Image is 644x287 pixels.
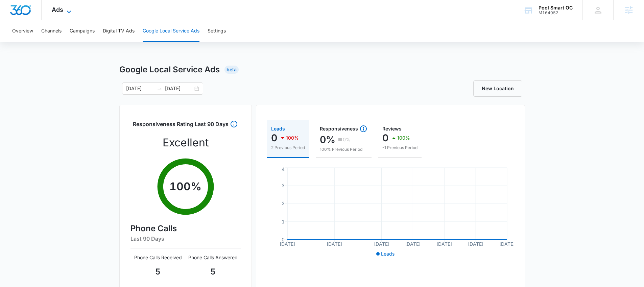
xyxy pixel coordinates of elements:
tspan: [DATE] [327,241,342,247]
p: -1 Previous Period [382,145,418,151]
div: Keywords by Traffic [75,40,114,44]
tspan: [DATE] [436,241,452,247]
button: Digital TV Ads [103,20,135,42]
p: 5 [130,266,186,278]
p: 5 [186,266,241,278]
img: tab_domain_overview_orange.svg [18,39,24,45]
input: Start date [126,85,154,92]
img: tab_keywords_by_traffic_grey.svg [67,39,73,45]
p: Phone Calls Answered [186,254,241,261]
span: swap-right [157,86,162,91]
div: Domain Overview [26,40,61,44]
tspan: [DATE] [499,241,515,247]
tspan: [DATE] [405,241,421,247]
p: 100% [397,136,410,140]
div: Leads [271,126,305,131]
span: Leads [381,251,395,257]
p: 100% Previous Period [320,146,367,152]
span: Ads [52,6,63,13]
button: Channels [41,20,62,42]
div: account name [539,5,573,10]
p: 2 Previous Period [271,145,305,151]
h6: Last 90 Days [130,235,241,243]
h1: Google Local Service Ads [119,64,220,76]
p: 0 [271,133,277,143]
div: Beta [224,66,239,74]
img: logo_orange.svg [11,11,16,16]
div: Reviews [382,126,418,131]
tspan: [DATE] [468,241,483,247]
input: End date [165,85,193,92]
h4: Phone Calls [130,222,241,235]
tspan: [DATE] [374,241,389,247]
button: Google Local Service Ads [143,20,199,42]
tspan: 2 [282,200,285,206]
div: Domain: [DOMAIN_NAME] [18,18,74,23]
a: New Location [473,80,522,97]
button: Settings [208,20,226,42]
tspan: 3 [282,183,285,188]
tspan: [DATE] [280,241,295,247]
p: 100 % [169,178,201,195]
button: Overview [12,20,33,42]
tspan: 4 [282,166,285,172]
div: v 4.0.25 [19,11,33,16]
div: Responsiveness [320,125,367,133]
p: Phone Calls Received [130,254,186,261]
div: account id [539,10,573,15]
p: 0% [343,137,351,142]
p: 100% [286,136,299,140]
p: 0 [382,133,388,143]
button: Campaigns [70,20,95,42]
img: website_grey.svg [11,18,16,23]
tspan: 1 [282,219,285,224]
p: Excellent [163,135,209,151]
h3: Responsiveness Rating Last 90 Days [133,120,229,132]
span: to [157,86,162,91]
p: 0% [320,134,335,145]
tspan: 0 [282,237,285,242]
